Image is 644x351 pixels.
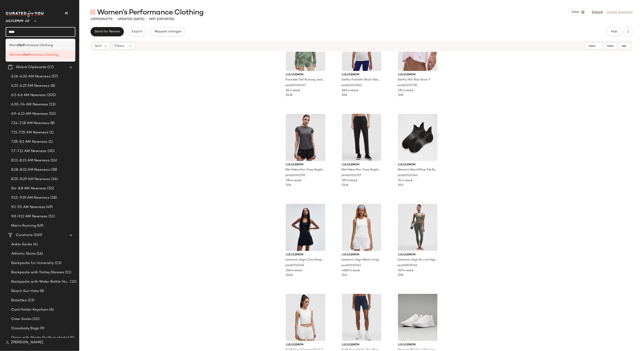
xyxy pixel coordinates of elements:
span: (51) [48,214,55,219]
span: Swiftly Mid-Rise Short 3" [398,78,431,82]
span: (17) [46,65,54,70]
span: 7.7-7.11 AM Newness [11,149,47,154]
span: View [571,10,579,14]
button: View [568,9,588,16]
span: Backpacks with Trolley Sleeves [11,270,64,275]
span: (8) [50,83,55,89]
span: (49) [36,223,44,229]
span: lululemon [286,73,325,77]
span: (1) [48,130,54,135]
span: 174 in stock [398,89,414,93]
span: prod20002727 [342,174,361,178]
span: Filters [115,44,124,49]
span: Lululemon UK [6,16,30,24]
span: 6.9-6.13 AM Newness [11,111,48,117]
span: prod20000147 [285,83,306,88]
span: 8.25-8.29 AM Newness [11,177,50,182]
span: prod20002591 [285,174,305,178]
span: (1) [48,139,53,145]
span: (11) [64,270,71,275]
img: LW1GBIS_0002_1 [338,204,385,251]
span: 256 in stock [286,269,302,273]
span: lululemon Align No Line High-Rise Pant 25" [398,258,437,262]
span: 6.23-6.27 AM Newness [11,83,50,89]
span: Women's Performance Clothing [97,8,204,17]
span: • [114,16,116,22]
span: 6.30-7.4 AM Newness [11,102,48,107]
span: Export [132,30,142,34]
span: $45 [342,273,347,278]
span: 9.8-9.12 AM Newness [11,214,48,219]
span: 8.18-8.22 AM Newness [11,167,50,173]
span: lululemon [342,73,381,77]
span: Packable Trail Running Jacket [285,78,325,82]
span: Men's Running [11,223,36,229]
span: lululemon [398,73,437,77]
span: Beach Sun Hats [11,288,39,294]
span: 8.4-8.8 AM Newness [11,186,46,191]
span: (57) [51,74,58,79]
span: Sort [95,44,102,49]
span: (4) [32,242,38,247]
span: 6.16-6.20 AM Newness [11,74,51,79]
img: LW9EPYS_061712_1 [394,294,441,341]
span: • [146,16,147,22]
span: (8) [39,288,44,294]
span: lululemon Align Waist-Length Racerback Tank Top [342,258,381,262]
span: $118 [342,183,348,188]
b: Perf [18,43,24,48]
img: LW5GVQS_0001_1 [338,114,385,161]
span: lululemon Align Cami Strap Dress [285,258,325,262]
span: Send for Review [94,30,120,34]
span: $58 [342,93,347,97]
span: $98 [398,273,403,278]
button: Hub [607,27,622,36]
span: lululemon [398,343,437,347]
p: updated [DATE] [118,17,144,22]
img: cfy_white_logo.C9jOOHJF.svg [6,11,45,17]
img: LW1EP6S_0001_1 [282,204,329,251]
span: Athletic Skirts [11,251,36,257]
span: Women's [9,52,24,57]
img: LW3IOXS_043639_1 [282,114,329,161]
button: Send for Review [90,27,124,36]
p: Not Exported [149,17,174,22]
span: prod20002719 [398,83,417,88]
span: 937 in stock [398,269,414,273]
a: Details [592,10,603,15]
span: $58 [286,183,291,188]
span: 8.11-8.15 AM Newness [11,158,50,163]
span: (15) [69,279,76,285]
span: (205) [46,93,56,98]
span: lululemon [286,343,325,347]
span: lululemon [398,253,437,257]
span: Global Clipboards [16,65,46,70]
span: (28) [50,167,57,173]
span: Men's [9,43,18,48]
span: $58 [398,93,403,97]
img: LW7DKBS_068578_1 [338,294,385,341]
span: 7.14-7.18 AM Newness [11,121,49,126]
span: (10) [48,111,56,117]
img: LW5IDCS_035487_1 [394,204,441,251]
span: Curations [16,233,33,238]
span: (33) [27,298,34,303]
b: Perf [24,52,30,57]
span: lululemon [342,253,381,257]
span: prod10930183 [342,264,361,268]
span: Women's MacroPillow Tab Running Socks Medium Cushioning [398,168,437,172]
span: (49) [45,205,53,210]
span: 583 in stock [342,89,358,93]
span: 7.28-8.1 AM Newness [11,139,48,145]
span: prod10520340 [398,174,418,178]
span: $138 [286,273,292,278]
span: (269) [33,233,42,238]
span: (38) [49,195,57,201]
span: Bralettes [11,298,27,303]
span: 276 in stock [286,179,301,183]
span: 96 in stock [286,89,300,93]
span: ormance Clothing [24,43,53,48]
img: svg%3e [90,10,95,14]
span: lululemon [286,163,325,167]
span: 70 in stock [398,179,413,183]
